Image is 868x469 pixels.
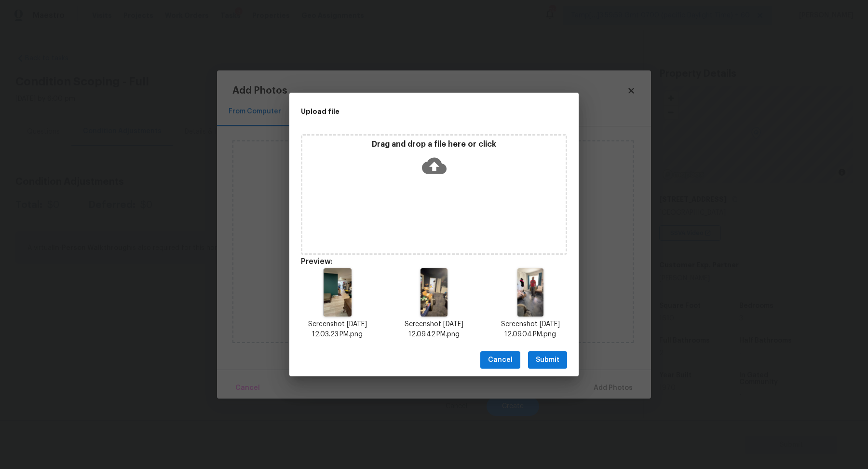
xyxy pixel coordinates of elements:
[480,351,520,369] button: Cancel
[494,319,567,340] p: Screenshot [DATE] 12.09.04 PM.png
[528,351,567,369] button: Submit
[420,268,448,317] img: gW3nz1MCeX8AAAAASUVORK5CYII=
[301,106,524,117] h2: Upload file
[397,319,471,340] p: Screenshot [DATE] 12.09.42 PM.png
[488,354,513,366] span: Cancel
[536,354,559,366] span: Submit
[517,268,543,317] img: h+PweVNe2fR4QAAAABJRU5ErkJggg==
[324,268,352,317] img: crszJp3AUmyh4FmPiUPm+t2sPbf3pJ9yNH8EZOS3StXx75vv6oaHQFRvQF7ugZ+FsnP8HdBNIGpt4Pp4AAAAASUVORK5CYII=
[301,319,374,340] p: Screenshot [DATE] 12.03.23 PM.png
[302,139,566,150] p: Drag and drop a file here or click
